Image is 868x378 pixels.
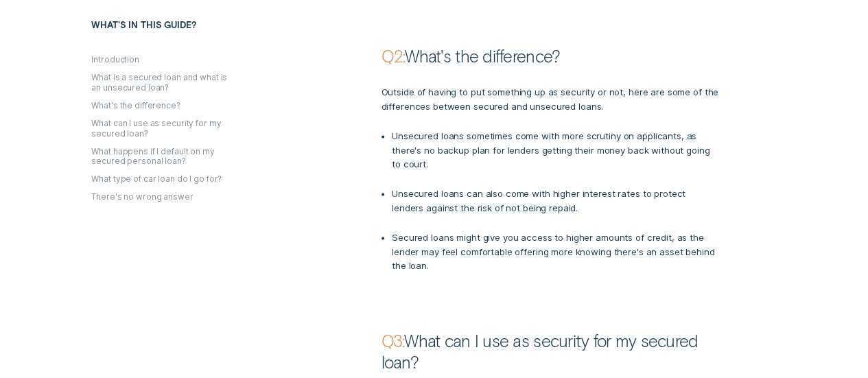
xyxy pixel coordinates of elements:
[91,73,237,94] button: What is a secured loan and what is an unsecured loan?
[381,46,405,66] strong: Q2:
[381,85,718,113] p: Outside of having to put something up as security or not, here are some of the differences betwee...
[91,56,139,66] button: Introduction
[392,231,718,273] p: Secured loans might give you access to higher amounts of credit, as the lender may feel comfortab...
[91,193,193,203] button: There's no wrong answer
[381,330,404,350] strong: Q3:
[91,101,180,111] button: What's the difference?
[91,21,313,56] h5: What's in this guide?
[91,119,237,139] button: What can I use as security for my secured loan?
[392,187,718,215] p: Unsecured loans can also come with higher interest rates to protect lenders against the risk of n...
[392,129,718,172] p: Unsecured loans sometimes come with more scrutiny on applicants, as there's no backup plan for le...
[91,147,237,167] button: What happens if I default on my secured personal loan?
[91,175,222,185] button: What type of car loan do I go for?
[381,45,718,67] p: What's the difference?
[381,329,718,372] p: What can I use as security for my secured loan?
